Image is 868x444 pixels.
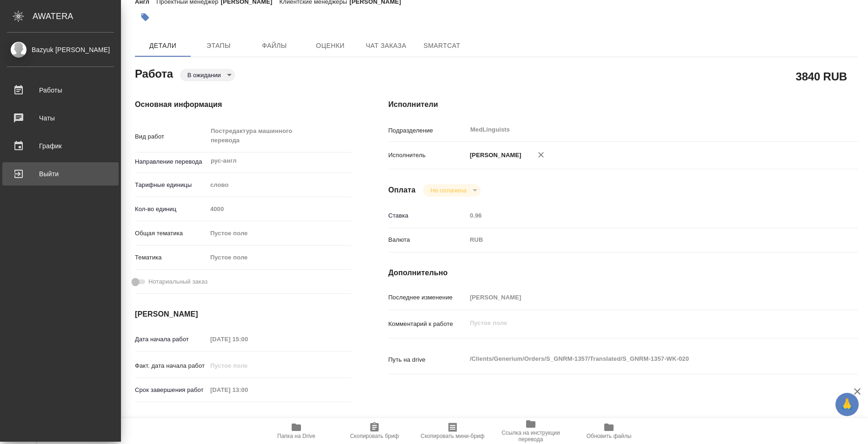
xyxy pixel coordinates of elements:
[414,418,492,444] button: Скопировать мини-бриф
[7,83,114,97] div: Работы
[423,184,480,197] div: В ожидании
[207,225,351,241] div: Пустое поле
[467,291,819,304] input: Пустое поле
[388,185,416,196] h4: Оплата
[196,40,241,52] span: Этапы
[2,134,119,158] a: График
[135,205,207,214] p: Кол-во единиц
[210,253,340,262] div: Пустое поле
[135,99,351,110] h4: Основная информация
[135,335,207,344] p: Дата начала работ
[135,65,173,81] h2: Работа
[388,355,467,364] p: Путь на drive
[33,7,121,26] div: AWATERA
[2,162,119,186] a: Выйти
[388,267,858,278] h4: Дополнительно
[388,211,467,220] p: Ставка
[308,40,353,52] span: Оценки
[492,418,570,444] button: Ссылка на инструкции перевода
[335,418,414,444] button: Скопировать бриф
[388,235,467,245] p: Валюта
[185,71,224,79] button: В ожидании
[135,7,155,27] button: Добавить тэг
[467,209,819,222] input: Пустое поле
[135,385,207,395] p: Срок завершения работ
[467,232,819,248] div: RUB
[252,40,297,52] span: Файлы
[7,167,114,181] div: Выйти
[497,430,564,443] span: Ссылка на инструкции перевода
[210,229,340,238] div: Пустое поле
[587,433,632,439] span: Обновить файлы
[140,40,185,52] span: Детали
[427,186,469,194] button: Не оплачена
[135,253,207,262] p: Тематика
[839,395,855,414] span: 🙏
[2,106,119,130] a: Чаты
[135,180,207,190] p: Тарифные единицы
[467,351,819,367] textarea: /Clients/Generium/Orders/S_GNRM-1357/Translated/S_GNRM-1357-WK-020
[135,132,207,141] p: Вид работ
[207,202,351,216] input: Пустое поле
[467,151,521,160] p: [PERSON_NAME]
[148,277,207,286] span: Нотариальный заказ
[257,418,335,444] button: Папка на Drive
[135,157,207,166] p: Направление перевода
[835,393,859,416] button: 🙏
[180,69,235,81] div: В ожидании
[2,79,119,102] a: Работы
[388,151,467,160] p: Исполнитель
[531,145,551,165] button: Удалить исполнителя
[388,99,858,110] h4: Исполнители
[207,332,288,346] input: Пустое поле
[388,293,467,302] p: Последнее изменение
[7,111,114,125] div: Чаты
[135,309,351,320] h4: [PERSON_NAME]
[388,319,467,329] p: Комментарий к работе
[350,433,399,439] span: Скопировать бриф
[207,383,288,397] input: Пустое поле
[135,361,207,371] p: Факт. дата начала работ
[207,359,288,372] input: Пустое поле
[570,418,648,444] button: Обновить файлы
[421,433,484,439] span: Скопировать мини-бриф
[135,229,207,238] p: Общая тематика
[420,40,464,52] span: SmartCat
[364,40,408,52] span: Чат заказа
[7,139,114,153] div: График
[388,126,467,135] p: Подразделение
[796,68,847,84] h2: 3840 RUB
[7,45,114,55] div: Bazyuk [PERSON_NAME]
[207,177,351,193] div: слово
[277,433,315,439] span: Папка на Drive
[207,250,351,265] div: Пустое поле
